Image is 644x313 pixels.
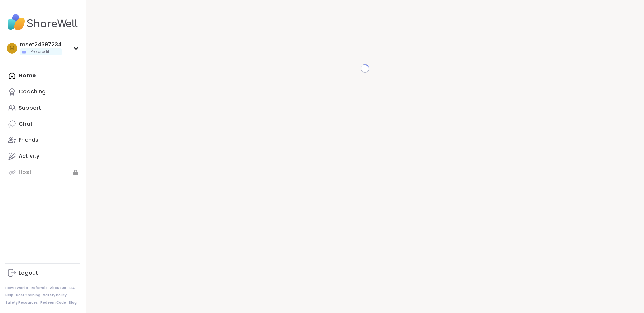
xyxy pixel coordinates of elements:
[5,286,28,290] a: How It Works
[50,286,66,290] a: About Us
[5,100,80,116] a: Support
[43,293,67,298] a: Safety Policy
[16,293,40,298] a: Host Training
[5,84,80,100] a: Coaching
[5,11,80,34] img: ShareWell Nav Logo
[5,164,80,180] a: Host
[31,286,47,290] a: Referrals
[5,300,38,305] a: Safety Resources
[19,269,38,277] div: Logout
[5,293,13,298] a: Help
[5,148,80,164] a: Activity
[19,104,41,112] div: Support
[19,88,46,96] div: Coaching
[28,49,49,55] span: 1 Pro credit
[19,120,33,128] div: Chat
[19,136,38,144] div: Friends
[5,116,80,132] a: Chat
[19,169,32,176] div: Host
[69,286,76,290] a: FAQ
[5,265,80,281] a: Logout
[69,300,77,305] a: Blog
[40,300,66,305] a: Redeem Code
[20,41,62,48] div: mset24397234
[10,44,14,53] span: m
[5,132,80,148] a: Friends
[19,152,39,160] div: Activity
